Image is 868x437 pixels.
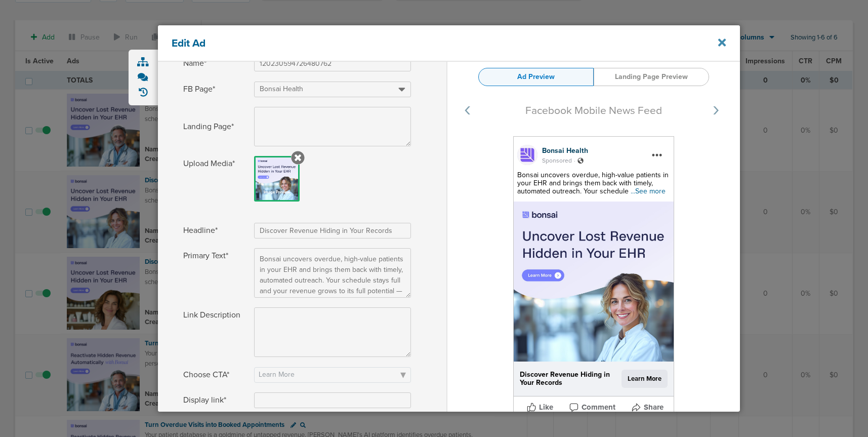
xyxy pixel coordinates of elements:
span: Facebook Mobile News Feed [525,104,662,117]
span: Comment [582,402,615,413]
span: Upload Media* [183,156,244,202]
span: . [572,155,577,164]
textarea: Primary Text* [254,248,411,298]
span: Bonsai uncovers overdue, high-value patients in your EHR and brings them back with timely, automa... [517,171,669,195]
span: Display link* [183,392,244,408]
textarea: Landing Page* [254,107,411,146]
span: Sponsored [542,156,572,165]
img: svg+xml;charset=UTF-8,%3Csvg%20width%3D%22125%22%20height%3D%2250%22%20xmlns%3D%22http%3A%2F%2Fww... [447,93,740,210]
input: Headline* [254,223,411,239]
input: Display link* [254,392,411,408]
a: Landing Page Preview [594,68,709,86]
div: Discover Revenue Hiding in Your Records [520,371,618,387]
img: 480495764_122102960948767380_3840385194016961003_n.jpg [517,145,538,165]
span: Primary Text* [183,248,244,298]
span: Learn More [622,370,668,388]
span: Share [644,402,664,413]
span: Like [539,402,553,413]
span: Name* [183,56,244,71]
span: Choose CTA* [183,367,244,383]
input: Name* [254,56,411,71]
textarea: Link Description [254,307,411,357]
span: Link Description [183,307,244,357]
select: Choose CTA* [254,367,411,383]
span: FB Page* [183,82,244,97]
span: ...See more [631,187,666,195]
a: Ad Preview [478,68,594,86]
h4: Edit Ad [172,37,227,50]
span: Bonsai Health [260,85,303,93]
span: Headline* [183,223,244,239]
div: Bonsai Health [542,146,670,156]
span: Landing Page* [183,119,244,135]
img: H94IrxPZd90jAAAAAElFTkSuQmCC [514,202,674,362]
